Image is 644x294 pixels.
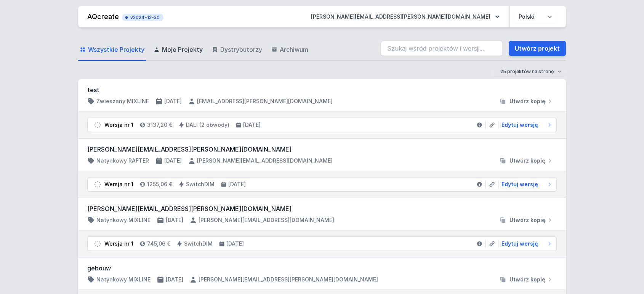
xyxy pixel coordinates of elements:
h4: [DATE] [166,276,183,283]
h4: [DATE] [166,216,183,224]
button: v2024-12-30 [122,12,163,21]
h3: [PERSON_NAME][EMAIL_ADDRESS][PERSON_NAME][DOMAIN_NAME] [87,204,557,213]
input: Szukaj wśród projektów i wersji... [381,41,503,56]
a: Utwórz projekt [509,41,566,56]
button: Utwórz kopię [496,276,557,283]
h4: [DATE] [243,121,261,129]
div: Wersja nr 1 [104,121,133,129]
button: Utwórz kopię [496,157,557,165]
h3: [PERSON_NAME][EMAIL_ADDRESS][PERSON_NAME][DOMAIN_NAME] [87,145,557,154]
span: Edytuj wersję [501,121,538,129]
h4: [DATE] [226,240,244,248]
span: Archiwum [280,45,308,54]
button: Utwórz kopię [496,216,557,224]
h4: [PERSON_NAME][EMAIL_ADDRESS][DOMAIN_NAME] [197,157,333,165]
span: Moje Projekty [162,45,203,54]
span: Utwórz kopię [509,216,545,224]
span: Utwórz kopię [509,97,545,105]
h4: Natynkowy MIXLINE [96,216,151,224]
h4: [PERSON_NAME][EMAIL_ADDRESS][DOMAIN_NAME] [199,216,334,224]
span: Wszystkie Projekty [88,45,144,54]
h4: Natynkowy RAFTER [96,157,149,165]
button: [PERSON_NAME][EMAIL_ADDRESS][PERSON_NAME][DOMAIN_NAME] [305,10,506,24]
a: Dystrybutorzy [210,39,264,61]
h4: Zwieszany MIXLINE [96,97,149,105]
a: Edytuj wersję [498,121,553,129]
span: Utwórz kopię [509,276,545,283]
h3: test [87,85,557,94]
span: Edytuj wersję [501,240,538,248]
a: Archiwum [270,39,310,61]
h3: gebouw [87,264,557,273]
a: Wszystkie Projekty [78,39,146,61]
img: draft.svg [94,181,101,188]
h4: [DATE] [164,97,182,105]
span: Dystrybutorzy [220,45,262,54]
img: draft.svg [94,240,101,248]
img: draft.svg [94,121,101,129]
div: Wersja nr 1 [104,181,133,188]
select: Wybierz język [514,10,557,24]
a: Edytuj wersję [498,240,553,248]
h4: DALI (2 obwody) [186,121,229,129]
div: Wersja nr 1 [104,240,133,248]
a: Edytuj wersję [498,181,553,188]
h4: SwitchDIM [186,181,215,188]
span: Utwórz kopię [509,157,545,165]
h4: [DATE] [228,181,246,188]
h4: [PERSON_NAME][EMAIL_ADDRESS][PERSON_NAME][DOMAIN_NAME] [199,276,378,283]
button: Utwórz kopię [496,97,557,105]
a: AQcreate [87,13,119,21]
a: Moje Projekty [152,39,204,61]
h4: 745,06 € [147,240,170,248]
h4: 3137,20 € [147,121,172,129]
span: v2024-12-30 [126,14,160,21]
h4: Natynkowy MIXLINE [96,276,151,283]
span: Edytuj wersję [501,181,538,188]
h4: 1255,06 € [147,181,172,188]
h4: [DATE] [164,157,182,165]
h4: [EMAIL_ADDRESS][PERSON_NAME][DOMAIN_NAME] [197,97,333,105]
h4: SwitchDIM [184,240,213,248]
